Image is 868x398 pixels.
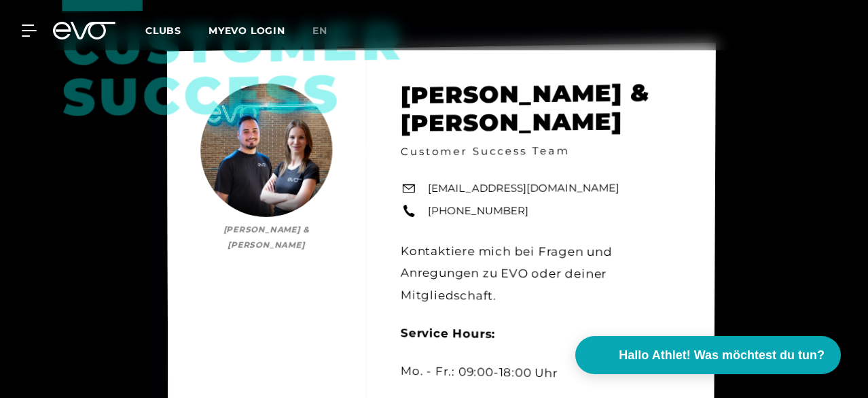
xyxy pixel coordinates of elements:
a: MYEVO LOGIN [209,24,285,37]
span: Hallo Athlet! Was möchtest du tun? [619,346,825,365]
a: en [312,23,344,39]
button: Hallo Athlet! Was möchtest du tun? [575,336,841,374]
span: en [312,24,327,37]
a: [EMAIL_ADDRESS][DOMAIN_NAME] [428,180,619,196]
a: [PHONE_NUMBER] [428,203,528,218]
a: Clubs [145,24,209,37]
span: Clubs [145,24,181,37]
